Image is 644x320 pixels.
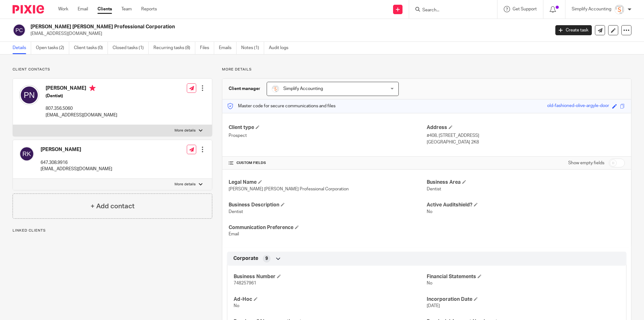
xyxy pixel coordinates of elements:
[97,6,112,12] a: Clients
[427,202,625,208] h4: Active Auditshield?
[46,85,117,93] h4: [PERSON_NAME]
[175,128,196,133] p: More details
[200,42,214,54] a: Files
[91,201,135,211] h4: + Add contact
[265,255,268,262] span: 9
[222,67,631,72] p: More details
[568,160,604,166] label: Show empty fields
[219,42,236,54] a: Emails
[234,281,256,285] span: 748257961
[19,146,34,161] img: svg%3E
[74,42,108,54] a: Client tasks (0)
[229,202,427,208] h4: Business Description
[41,160,112,166] p: 647.308.9916
[46,112,117,118] p: [EMAIL_ADDRESS][DOMAIN_NAME]
[41,166,112,172] p: [EMAIL_ADDRESS][DOMAIN_NAME]
[229,210,243,214] span: Dentist
[41,146,112,153] h4: [PERSON_NAME]
[229,224,427,231] h4: Communication Preference
[234,304,239,308] span: No
[427,281,432,285] span: No
[36,42,69,54] a: Open tasks (2)
[427,179,625,186] h4: Business Area
[614,4,625,14] img: Screenshot%202023-11-29%20141159.png
[227,103,336,109] p: Master code for secure communications and files
[13,42,31,54] a: Details
[13,5,44,14] img: Pixie
[13,67,212,72] p: Client contacts
[121,6,132,12] a: Team
[78,6,88,12] a: Email
[234,273,427,280] h4: Business Number
[427,304,440,308] span: [DATE]
[229,160,427,166] h4: CUSTOM FIELDS
[555,25,592,35] a: Create task
[269,42,293,54] a: Audit logs
[141,6,157,12] a: Reports
[58,6,68,12] a: Work
[241,42,264,54] a: Notes (1)
[229,187,349,191] span: [PERSON_NAME] [PERSON_NAME] Professional Corporation
[31,31,546,37] p: [EMAIL_ADDRESS][DOMAIN_NAME]
[427,132,625,139] p: #408, [STREET_ADDRESS]
[233,255,258,262] span: Corporate
[229,232,239,236] span: Email
[229,86,260,92] h3: Client manager
[46,105,117,112] p: 807.356.5060
[13,24,26,37] img: svg%3E
[229,124,427,131] h4: Client type
[513,7,537,11] span: Get Support
[422,8,478,13] input: Search
[13,228,212,233] p: Linked clients
[283,87,323,91] span: Simplify Accounting
[427,187,441,191] span: Dentist
[427,273,620,280] h4: Financial Statements
[547,103,609,110] div: old-fashioned-olive-argyle-door
[19,85,39,105] img: svg%3E
[229,132,427,139] p: Prospect
[113,42,149,54] a: Closed tasks (1)
[427,139,625,145] p: [GEOGRAPHIC_DATA] 2K8
[46,93,117,99] h5: (Dentist)
[234,296,427,303] h4: Ad-Hoc
[427,124,625,131] h4: Address
[153,42,195,54] a: Recurring tasks (8)
[427,210,432,214] span: No
[31,24,443,30] h2: [PERSON_NAME] [PERSON_NAME] Professional Corporation
[572,6,611,12] p: Simplify Accounting
[427,296,620,303] h4: Incorporation Date
[272,85,279,93] img: Screenshot%202023-11-29%20141159.png
[175,182,196,187] p: More details
[229,179,427,186] h4: Legal Name
[89,85,96,91] i: Primary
